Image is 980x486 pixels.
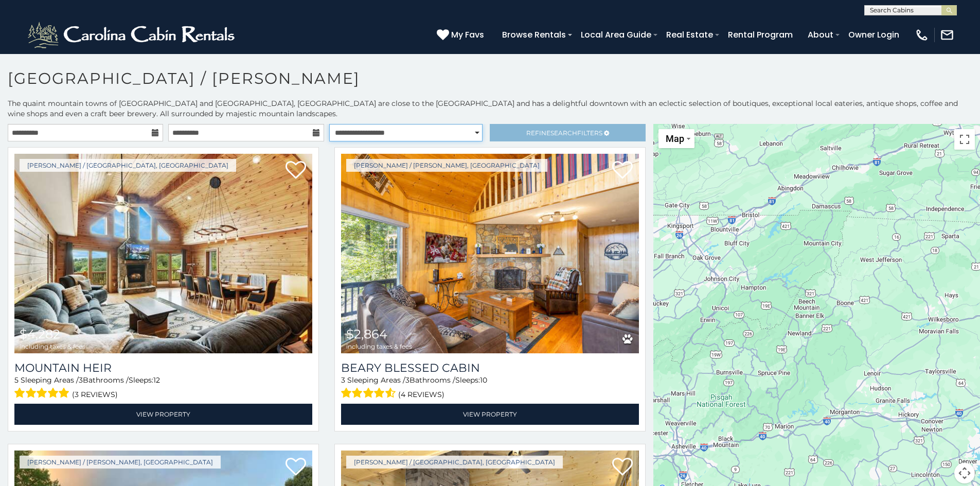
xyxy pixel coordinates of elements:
img: mail-regular-white.png [940,28,954,42]
span: Refine Filters [526,129,602,137]
button: Map camera controls [954,463,975,483]
a: View Property [341,404,639,425]
span: (4 reviews) [398,388,444,401]
span: $4,282 [20,327,60,341]
a: [PERSON_NAME] / [GEOGRAPHIC_DATA], [GEOGRAPHIC_DATA] [346,456,563,469]
a: [PERSON_NAME] / [PERSON_NAME], [GEOGRAPHIC_DATA] [346,159,547,172]
a: Mountain Heir [14,361,312,375]
span: 3 [341,375,345,385]
a: Rental Program [723,26,798,44]
span: 10 [480,375,487,385]
span: My Favs [451,28,484,41]
a: RefineSearchFilters [490,124,645,141]
a: My Favs [437,28,487,42]
a: Beary Blessed Cabin $2,864 including taxes & fees [341,154,639,353]
div: Sleeping Areas / Bathrooms / Sleeps: [14,375,312,401]
button: Toggle fullscreen view [954,129,975,150]
img: phone-regular-white.png [915,28,929,42]
img: White-1-2.png [26,20,239,50]
span: Map [666,133,684,144]
span: Search [550,129,577,137]
a: Local Area Guide [576,26,656,44]
span: 3 [405,375,409,385]
a: Add to favorites [286,457,306,478]
a: [PERSON_NAME] / [PERSON_NAME], [GEOGRAPHIC_DATA] [20,456,221,469]
a: About [803,26,839,44]
a: View Property [14,404,312,425]
a: Add to favorites [612,457,633,478]
a: Beary Blessed Cabin [341,361,639,375]
span: 3 [79,375,83,385]
a: Add to favorites [612,160,633,182]
a: [PERSON_NAME] / [GEOGRAPHIC_DATA], [GEOGRAPHIC_DATA] [20,159,236,172]
a: Add to favorites [286,160,306,182]
span: (3 reviews) [72,388,118,401]
img: Beary Blessed Cabin [341,154,639,353]
div: Sleeping Areas / Bathrooms / Sleeps: [341,375,639,401]
button: Change map style [658,129,694,148]
a: Owner Login [843,26,904,44]
span: $2,864 [346,327,387,341]
span: including taxes & fees [346,343,412,350]
a: Browse Rentals [497,26,571,44]
span: 5 [14,375,19,385]
span: 12 [153,375,160,385]
img: Mountain Heir [14,154,312,353]
a: Real Estate [661,26,718,44]
span: including taxes & fees [20,343,85,350]
a: Mountain Heir $4,282 including taxes & fees [14,154,312,353]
